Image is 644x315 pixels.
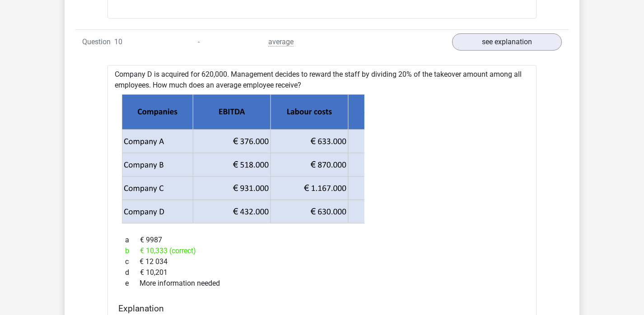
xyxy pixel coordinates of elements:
[125,235,140,246] span: a
[118,267,526,278] div: € 10,201
[114,37,122,46] span: 10
[118,278,526,289] div: More information needed
[125,267,140,278] span: d
[118,256,526,267] div: € 12 034
[268,37,294,46] span: average
[125,256,140,267] span: c
[125,246,140,256] span: b
[452,33,562,51] a: see explanation
[125,278,140,289] span: e
[82,37,114,47] span: Question
[118,246,526,256] div: € 10,333 (correct)
[158,37,240,47] div: -
[118,303,526,314] h4: Explanation
[118,235,526,246] div: € 9987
